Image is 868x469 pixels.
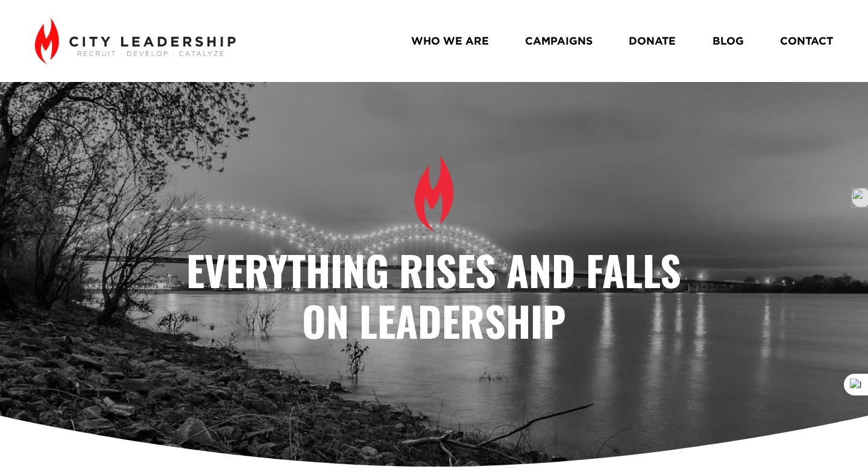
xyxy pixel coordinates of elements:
[186,239,691,351] strong: Everything Rises and Falls on Leadership
[629,30,676,51] a: DONATE
[525,30,593,51] a: CAMPAIGNS
[35,17,236,65] img: City Leadership - Recruit. Develop. Catalyze.
[712,30,744,51] a: BLOG
[411,30,489,51] a: WHO WE ARE
[780,30,833,51] a: CONTACT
